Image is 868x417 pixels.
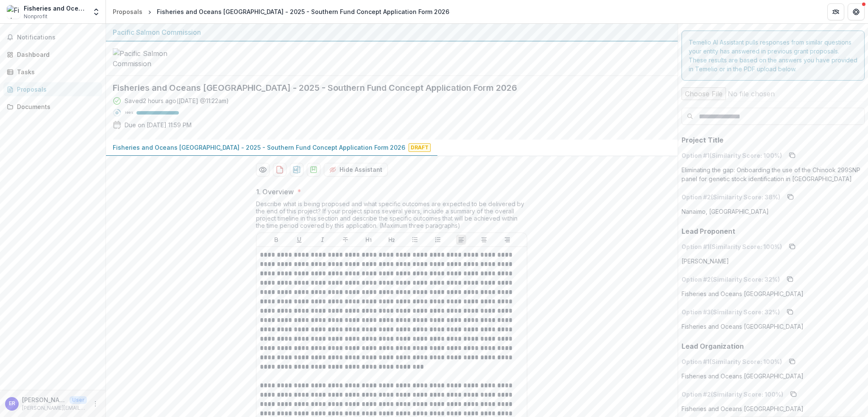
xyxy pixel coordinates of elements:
[109,6,146,18] a: Proposals
[3,100,102,114] a: Documents
[9,401,15,406] div: Eric Rondeau
[24,13,47,20] span: Nonprofit
[256,163,270,176] button: Preview 1210eb38-d96b-4013-9681-fbf8f4115151-0.pdf
[256,187,294,197] p: 1. Overview
[682,372,804,381] p: Fisheries and Oceans [GEOGRAPHIC_DATA]
[410,235,420,245] button: Bullet List
[682,135,723,145] p: Project Title
[273,163,287,176] button: download-proposal
[340,235,351,245] button: Strike
[3,31,102,44] button: Notifications
[787,387,800,401] button: copy to clipboard
[409,143,431,152] span: Draft
[827,3,844,20] button: Partners
[682,242,782,251] p: Option # 1 (Similarity Score: 100 %)
[113,143,405,152] p: Fisheries and Oceans [GEOGRAPHIC_DATA] - 2025 - Southern Fund Concept Application Form 2026
[307,163,320,176] button: download-proposal
[3,65,102,79] a: Tasks
[479,235,489,245] button: Align Center
[22,395,66,404] p: [PERSON_NAME]
[22,404,87,412] p: [PERSON_NAME][EMAIL_ADDRESS][PERSON_NAME][DOMAIN_NAME]
[17,50,95,59] div: Dashboard
[682,275,780,284] p: Option # 2 (Similarity Score: 32 %)
[682,390,783,399] p: Option # 2 (Similarity Score: 100 %)
[456,235,466,245] button: Align Left
[157,7,449,16] div: Fisheries and Oceans [GEOGRAPHIC_DATA] - 2025 - Southern Fund Concept Application Form 2026
[70,396,87,404] p: User
[90,3,102,20] button: Open entity switcher
[294,235,304,245] button: Underline
[682,257,729,266] p: [PERSON_NAME]
[125,120,192,129] p: Due on [DATE] 11:59 PM
[848,3,865,20] button: Get Help
[682,31,865,81] div: Temelio AI Assistant pulls responses from similar questions your entity has answered in previous ...
[17,34,99,41] span: Notifications
[785,240,799,253] button: copy to clipboard
[17,85,95,94] div: Proposals
[17,67,95,76] div: Tasks
[783,305,797,319] button: copy to clipboard
[256,200,527,232] div: Describe what is being proposed and what specific outcomes are expected to be delivered by the en...
[783,272,797,286] button: copy to clipboard
[3,82,102,96] a: Proposals
[125,96,229,105] div: Saved 2 hours ago ( [DATE] @ 11:22am )
[682,165,865,183] p: Eliminating the gap: Onboarding the use of the Chinook 299SNP panel for genetic stock identificat...
[682,322,804,331] p: Fisheries and Oceans [GEOGRAPHIC_DATA]
[682,151,782,160] p: Option # 1 (Similarity Score: 100 %)
[433,235,443,245] button: Ordered List
[3,48,102,62] a: Dashboard
[682,193,780,202] p: Option # 2 (Similarity Score: 38 %)
[682,357,782,366] p: Option # 1 (Similarity Score: 100 %)
[387,235,397,245] button: Heading 2
[113,27,671,37] div: Pacific Salmon Commission
[364,235,374,245] button: Heading 1
[785,355,799,368] button: copy to clipboard
[682,341,744,351] p: Lead Organization
[682,308,780,316] p: Option # 3 (Similarity Score: 32 %)
[784,190,797,204] button: copy to clipboard
[317,235,328,245] button: Italicize
[90,399,100,409] button: More
[113,83,657,93] h2: Fisheries and Oceans [GEOGRAPHIC_DATA] - 2025 - Southern Fund Concept Application Form 2026
[682,404,804,413] p: Fisheries and Oceans [GEOGRAPHIC_DATA]
[17,102,95,111] div: Documents
[324,163,388,176] button: Hide Assistant
[113,7,142,16] div: Proposals
[682,289,804,298] p: Fisheries and Oceans [GEOGRAPHIC_DATA]
[125,110,133,116] p: 100 %
[271,235,281,245] button: Bold
[7,5,20,19] img: Fisheries and Oceans Canada
[682,207,769,216] p: Nanaimo, [GEOGRAPHIC_DATA]
[682,226,735,236] p: Lead Proponent
[502,235,512,245] button: Align Right
[109,6,453,18] nav: breadcrumb
[113,48,198,69] img: Pacific Salmon Commission
[785,148,799,162] button: copy to clipboard
[290,163,303,176] button: download-proposal
[24,4,87,13] div: Fisheries and Oceans [GEOGRAPHIC_DATA]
